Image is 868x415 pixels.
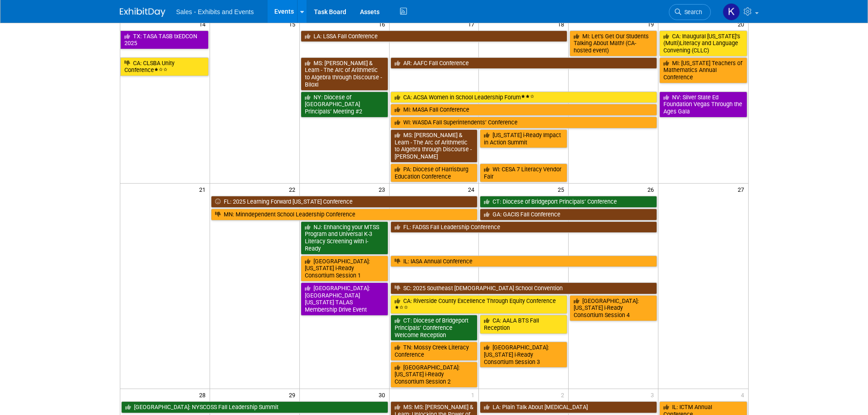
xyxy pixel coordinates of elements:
[301,92,388,118] a: NY: Diocese of [GEOGRAPHIC_DATA] Principals’ Meeting #2
[390,256,657,267] a: IL: IASA Annual Conference
[121,401,388,413] a: [GEOGRAPHIC_DATA]: NYSCOSS Fall Leadership Summit
[737,18,748,30] span: 20
[301,31,568,42] a: LA: LSSA Fall Conference
[480,164,567,182] a: WI: CESA 7 Literacy Vendor Fair
[288,18,299,30] span: 15
[647,184,658,195] span: 26
[301,282,388,316] a: [GEOGRAPHIC_DATA]: [GEOGRAPHIC_DATA][US_STATE] TALAS Membership Drive Event
[301,256,388,282] a: [GEOGRAPHIC_DATA]: [US_STATE] i-Ready Consortium Session 1
[557,18,568,30] span: 18
[390,104,657,116] a: MI: MASA Fall Conference
[211,196,478,208] a: FL: 2025 Learning Forward [US_STATE] Conference
[390,295,568,314] a: CA: Riverside County Excellence Through Equity Conference
[390,315,478,341] a: CT: Diocese of Bridgeport Principals’ Conference Welcome Reception
[557,184,568,195] span: 25
[211,209,478,220] a: MN: Minndependent School Leadership Conference
[390,362,478,388] a: [GEOGRAPHIC_DATA]: [US_STATE] i-Ready Consortium Session 2
[467,184,478,195] span: 24
[390,92,657,103] a: CA: ACSA Women in School Leadership Forum
[390,129,478,163] a: MS: [PERSON_NAME] & Learn - The Arc of Arithmetic to Algebra through Discourse - [PERSON_NAME]
[480,342,567,368] a: [GEOGRAPHIC_DATA]: [US_STATE] i-Ready Consortium Session 3
[480,401,657,413] a: LA: Plain Talk About [MEDICAL_DATA]
[378,184,389,195] span: 23
[740,389,748,400] span: 4
[480,196,657,208] a: CT: Diocese of Bridgeport Principals’ Conference
[570,295,657,321] a: [GEOGRAPHIC_DATA]: [US_STATE] i-Ready Consortium Session 4
[120,31,209,49] a: TX: TASA TASB txEDCON 2025
[480,129,567,148] a: [US_STATE] i-Ready Impact in Action Summit
[659,31,747,56] a: CA: Inaugural [US_STATE]’s (Multi)Literacy and Language Convening (CLLC)
[288,184,299,195] span: 22
[560,389,568,400] span: 2
[650,389,658,400] span: 3
[681,9,702,15] span: Search
[723,3,740,20] img: Kara Haven
[390,221,657,233] a: FL: FADSS Fall Leadership Conference
[390,164,478,182] a: PA: Diocese of Harrisburg Education Conference
[659,92,747,118] a: NV: Silver State Ed Foundation Vegas Through the Ages Gala
[470,389,478,400] span: 1
[467,18,478,30] span: 17
[480,315,567,333] a: CA: AALA BTS Fall Reception
[120,8,165,17] img: ExhibitDay
[390,117,657,128] a: WI: WASDA Fall Superintendents’ Conference
[390,282,657,294] a: SC: 2025 Southeast [DEMOGRAPHIC_DATA] School Convention
[570,31,657,56] a: MI: Let’s Get Our Students Talking About Math! (CA-hosted event)
[737,184,748,195] span: 27
[390,342,478,360] a: TN: Mossy Creek Literacy Conference
[390,57,657,69] a: AR: AAFC Fall Conference
[659,57,747,83] a: MI: [US_STATE] Teachers of Mathematics Annual Conference
[198,18,210,30] span: 14
[647,18,658,30] span: 19
[480,209,657,220] a: GA: GACIS Fall Conference
[176,8,254,15] span: Sales - Exhibits and Events
[378,18,389,30] span: 16
[198,184,210,195] span: 21
[378,389,389,400] span: 30
[301,57,388,91] a: MS: [PERSON_NAME] & Learn - The Arc of Arithmetic to Algebra through Discourse - Biloxi
[669,4,711,20] a: Search
[301,221,388,255] a: NJ: Enhancing your MTSS Program and Universal K-3 Literacy Screening with i-Ready
[120,57,209,76] a: CA: CLSBA Unity Conference
[288,389,299,400] span: 29
[198,389,210,400] span: 28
